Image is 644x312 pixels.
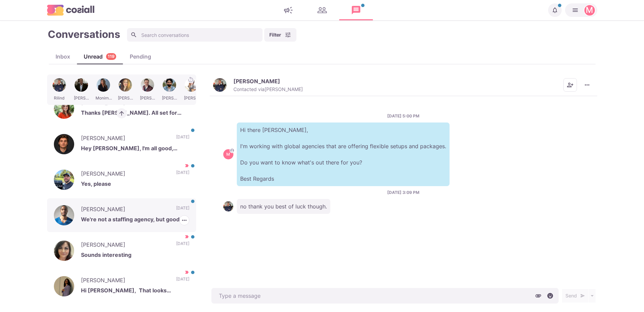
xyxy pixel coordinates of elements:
[54,170,74,190] img: Patrick Edwards
[81,134,169,144] p: [PERSON_NAME]
[81,180,189,190] p: Yes, please
[123,52,158,61] div: Pending
[586,6,593,14] div: Martin
[77,52,123,61] div: Unread
[545,291,555,301] button: Select emoji
[117,108,127,118] button: Return to active conversation
[81,241,169,251] p: [PERSON_NAME]
[81,109,189,119] p: Thanks [PERSON_NAME]. All set for now, but will keep you posted.
[233,86,303,92] p: Contacted via [PERSON_NAME]
[81,144,189,154] p: Hey [PERSON_NAME], I'm all good, thanks though
[562,289,588,303] button: Send
[226,152,230,156] div: Martin
[580,78,594,92] button: More menu
[176,276,189,286] p: [DATE]
[237,122,450,186] p: Hi there [PERSON_NAME], I'm working with global agencies that are offering flexible setups and pa...
[49,52,77,61] div: Inbox
[48,28,120,40] h1: Conversations
[533,291,543,301] button: Attach files
[548,3,562,17] button: Notifications
[264,28,296,42] button: Filter
[176,170,189,180] p: [DATE]
[233,78,280,85] p: [PERSON_NAME]
[54,241,74,261] img: Diana Meza
[54,134,74,154] img: Matt Barnum
[81,205,169,215] p: [PERSON_NAME]
[176,134,189,144] p: [DATE]
[223,201,233,211] img: Rilind Berisha
[176,205,189,215] p: [DATE]
[81,276,169,286] p: [PERSON_NAME]
[81,170,169,180] p: [PERSON_NAME]
[387,190,419,196] p: [DATE] 3:09 PM
[108,53,115,60] p: 119
[47,5,95,15] img: logo
[81,286,189,296] p: Hi [PERSON_NAME], That looks something interesting I would love to know more about what you're doing
[213,78,227,92] img: Rilind Berisha
[176,241,189,251] p: [DATE]
[563,78,577,92] button: Add add contacts
[237,199,330,214] p: no thank you best of luck though.
[81,251,189,261] p: Sounds interesting
[213,78,303,92] button: Rilind Berisha[PERSON_NAME]Contacted via[PERSON_NAME]
[54,276,74,296] img: Rana Fatra
[387,113,419,119] p: [DATE] 5:00 PM
[565,3,597,17] button: Martin
[54,205,74,225] img: Chris Richard
[54,98,74,119] img: Beth Callahan
[230,149,234,152] svg: avatar
[81,215,189,225] p: We're not a staffing agency, but good luck
[127,28,263,42] input: Search conversations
